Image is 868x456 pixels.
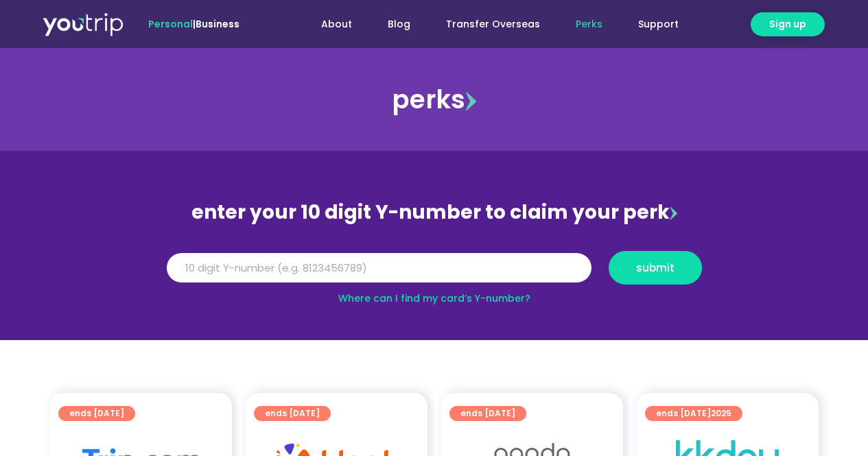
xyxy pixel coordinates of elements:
a: ends [DATE]2025 [645,406,742,421]
a: Business [196,17,239,31]
a: Transfer Overseas [428,12,558,37]
input: 10 digit Y-number (e.g. 8123456789) [167,253,591,283]
span: Personal [148,17,193,31]
a: Support [620,12,696,37]
a: Blog [370,12,428,37]
span: ends [DATE] [69,406,124,421]
div: enter your 10 digit Y-number to claim your perk [160,195,709,230]
a: Sign up [751,12,825,36]
nav: Menu [277,12,696,37]
a: ends [DATE] [254,406,331,421]
span: 2025 [711,407,731,419]
span: ends [DATE] [656,406,731,421]
span: | [148,17,239,31]
a: About [303,12,370,37]
span: Sign up [769,17,806,32]
span: ends [DATE] [460,406,515,421]
span: submit [636,263,675,273]
span: ends [DATE] [265,406,320,421]
a: ends [DATE] [449,406,526,421]
form: Y Number [167,251,702,295]
a: ends [DATE] [58,406,135,421]
button: submit [609,251,702,285]
a: Perks [558,12,620,37]
a: Where can I find my card’s Y-number? [338,291,530,305]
